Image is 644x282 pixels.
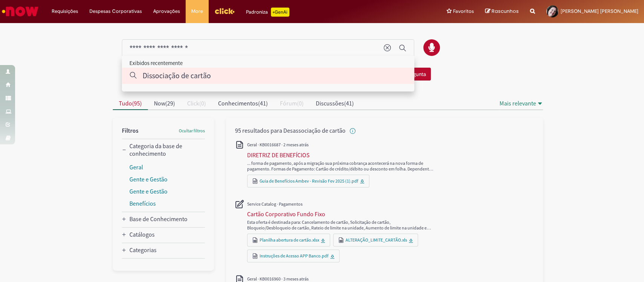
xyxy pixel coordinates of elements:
img: click_logo_yellow_360x200.png [214,5,235,17]
span: Requisições [52,8,78,15]
img: ServiceNow [1,4,40,19]
span: Rascunhos [492,8,519,15]
a: Rascunhos [485,8,519,15]
p: +GenAi [271,8,289,17]
span: [PERSON_NAME] [PERSON_NAME] [561,8,638,14]
span: Favoritos [453,8,474,15]
span: More [191,8,203,15]
div: Padroniza [246,8,289,17]
span: Aprovações [153,8,180,15]
span: Despesas Corporativas [89,8,142,15]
